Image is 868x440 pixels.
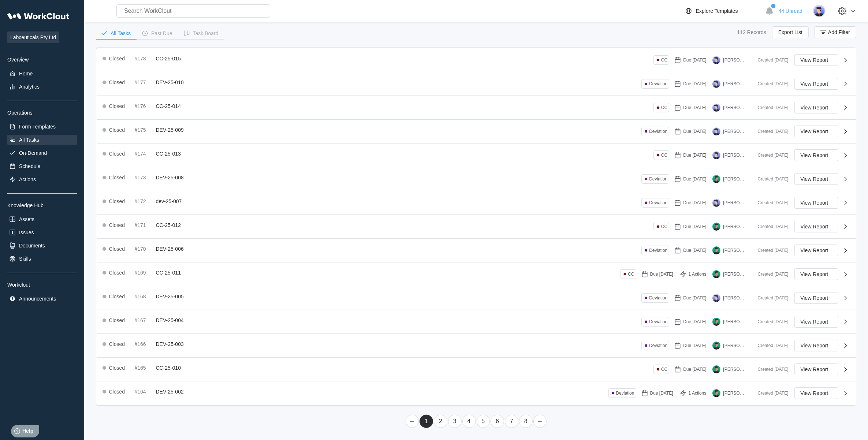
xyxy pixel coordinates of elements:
img: user.png [712,365,720,373]
a: Analytics [7,82,77,92]
img: user.png [712,318,720,326]
div: Closed [109,317,125,323]
a: Closed#168DEV-25-005DeviationDue [DATE][PERSON_NAME]Created [DATE]View Report [97,286,856,310]
button: View Report [794,126,838,137]
div: [PERSON_NAME] [723,295,746,301]
div: #178 [135,56,153,61]
span: View Report [801,272,828,277]
div: Home [19,71,33,77]
div: CC [661,57,667,63]
a: Closed#177DEV-25-010DeviationDue [DATE][PERSON_NAME]Created [DATE]View Report [97,72,856,96]
div: On-Demand [19,150,47,156]
div: Deviation [649,81,667,86]
span: DEV-25-003 [156,341,184,347]
div: #167 [135,317,153,323]
div: #165 [135,365,153,371]
span: Add Filter [828,30,850,35]
div: Due [DATE] [683,129,706,134]
img: user.png [712,342,720,350]
span: View Report [801,367,828,372]
img: user.png [712,246,720,254]
img: user.png [712,270,720,278]
div: [PERSON_NAME] [723,200,746,205]
button: Past Due [137,28,178,39]
span: DEV-25-010 [156,79,184,85]
button: View Report [794,149,838,161]
img: user.png [712,223,720,231]
div: Due [DATE] [683,295,706,301]
a: Closed#173DEV-25-008DeviationDue [DATE][PERSON_NAME]Created [DATE]View Report [97,167,856,191]
span: DEV-25-006 [156,246,184,252]
button: All Tasks [96,28,137,39]
div: 1 Actions [689,272,707,277]
div: All Tasks [111,31,131,36]
div: Due [DATE] [683,176,706,182]
div: Overview [7,57,77,63]
a: Page 6 [491,415,504,428]
a: Issues [7,227,77,238]
a: Next page [533,415,547,428]
button: Add Filter [815,26,856,38]
a: Closed#167DEV-25-004DeviationDue [DATE][PERSON_NAME]Created [DATE]View Report [97,310,856,334]
div: Deviation [649,129,667,134]
div: Analytics [19,84,40,90]
div: Created [DATE] [752,391,789,396]
div: All Tasks [19,137,39,143]
a: Closed#171CC-25-012CCDue [DATE][PERSON_NAME]Created [DATE]View Report [97,215,856,239]
div: Due [DATE] [683,57,706,63]
button: View Report [794,245,838,256]
div: Created [DATE] [752,57,789,63]
div: Closed [109,365,125,371]
div: Closed [109,198,125,204]
img: user-5.png [712,151,720,159]
span: View Report [801,295,828,301]
a: Closed#176CC-25-014CCDue [DATE][PERSON_NAME]Created [DATE]View Report [97,96,856,120]
a: Page 7 [505,415,518,428]
div: Past Due [151,31,172,36]
div: Due [DATE] [683,367,706,372]
div: Closed [109,79,125,85]
div: Closed [109,222,125,228]
span: CC-25-012 [156,222,181,228]
a: Announcements [7,294,77,304]
a: Skills [7,254,77,264]
div: Created [DATE] [752,367,789,372]
div: CC [661,105,667,110]
img: user.png [712,389,720,397]
img: user-5.png [712,104,720,112]
span: CC-25-015 [156,56,181,61]
div: #164 [135,389,153,395]
button: View Report [794,268,838,280]
div: Due [DATE] [683,343,706,348]
div: [PERSON_NAME] [723,367,746,372]
span: DEV-25-002 [156,389,184,395]
button: View Report [794,316,838,328]
div: CC [661,224,667,229]
span: DEV-25-008 [156,175,184,180]
a: Explore Templates [684,7,761,15]
div: #171 [135,222,153,228]
div: Deviation [649,176,667,182]
span: View Report [801,224,828,229]
div: #177 [135,79,153,85]
a: All Tasks [7,135,77,145]
a: Closed#169CC-25-011CCDue [DATE]1 Actions[PERSON_NAME]Created [DATE]View Report [97,262,856,286]
div: 112 Records [737,29,766,35]
div: Deviation [649,343,667,348]
a: Home [7,68,77,79]
button: View Report [794,363,838,375]
div: Closed [109,270,125,276]
div: [PERSON_NAME] [723,129,746,134]
span: View Report [801,105,828,110]
div: [PERSON_NAME] [723,248,746,253]
input: Search WorkClout [116,4,270,18]
a: Documents [7,240,77,251]
div: [PERSON_NAME] [723,176,746,182]
div: [PERSON_NAME] [723,391,746,396]
span: View Report [801,200,828,205]
div: [PERSON_NAME] [723,153,746,158]
span: View Report [801,391,828,396]
button: View Report [794,221,838,232]
div: Created [DATE] [752,343,789,348]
